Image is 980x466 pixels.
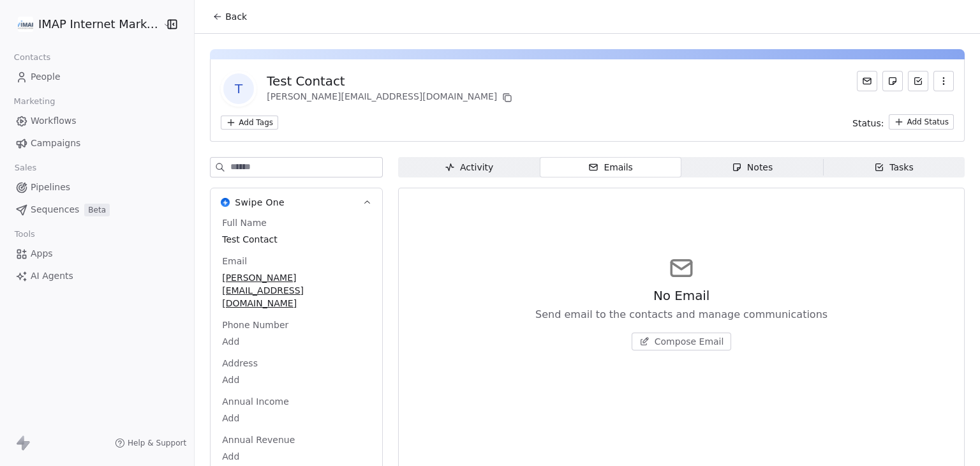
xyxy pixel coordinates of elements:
[889,114,954,130] button: Add Status
[219,319,291,331] span: Phone Number
[632,333,732,350] button: Compose Email
[653,287,709,304] span: No Email
[267,90,515,105] div: [PERSON_NAME][EMAIL_ADDRESS][DOMAIN_NAME]
[31,269,73,283] span: AI Agents
[15,13,154,35] button: IMAP Internet Marketing SL
[84,204,110,216] span: Beta
[222,271,371,310] span: [PERSON_NAME][EMAIL_ADDRESS][DOMAIN_NAME]
[225,10,247,23] span: Back
[874,161,914,174] div: Tasks
[535,307,828,322] span: Send email to the contacts and manage communications
[10,66,184,87] a: People
[655,335,724,348] span: Compose Email
[211,188,382,216] button: Swipe OneSwipe One
[9,158,42,177] span: Sales
[219,433,297,446] span: Annual Revenue
[128,438,186,448] span: Help & Support
[221,116,278,130] button: Add Tags
[31,203,79,216] span: Sequences
[9,225,40,244] span: Tools
[222,373,371,386] span: Add
[267,72,515,90] div: Test Contact
[235,196,285,209] span: Swipe One
[732,161,773,174] div: Notes
[852,117,884,130] span: Status:
[445,161,493,174] div: Activity
[18,17,33,32] img: IMAP_Logo_ok.jpg
[31,114,77,128] span: Workflows
[10,110,184,132] a: Workflows
[222,450,371,463] span: Add
[221,198,230,207] img: Swipe One
[205,5,255,28] button: Back
[222,335,371,348] span: Add
[223,73,254,104] span: T
[38,16,160,33] span: IMAP Internet Marketing SL
[31,137,80,150] span: Campaigns
[10,177,184,198] a: Pipelines
[115,438,186,448] a: Help & Support
[219,255,249,267] span: Email
[219,395,292,408] span: Annual Income
[8,48,56,67] span: Contacts
[222,233,371,246] span: Test Contact
[219,216,269,229] span: Full Name
[31,247,53,260] span: Apps
[10,266,184,287] a: AI Agents
[219,357,260,370] span: Address
[31,70,61,84] span: People
[10,199,184,220] a: SequencesBeta
[10,243,184,264] a: Apps
[8,92,61,111] span: Marketing
[31,181,70,194] span: Pipelines
[222,412,371,425] span: Add
[10,133,184,154] a: Campaigns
